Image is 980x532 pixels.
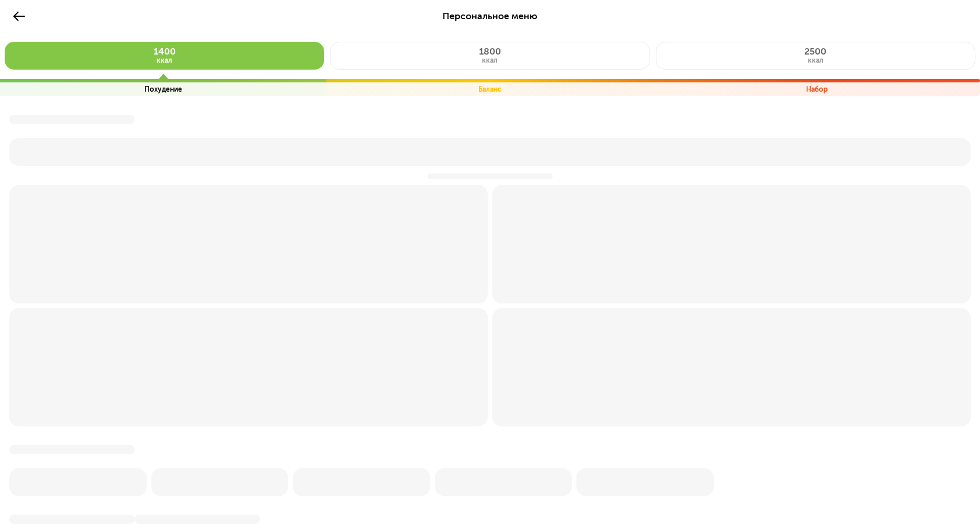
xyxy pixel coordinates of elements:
[806,85,827,94] p: Набор
[330,42,649,70] button: 1800ккал
[154,46,176,57] span: 1400
[144,85,182,94] p: Похудение
[808,56,823,64] span: ккал
[479,46,501,57] span: 1800
[482,56,498,64] span: ккал
[5,42,324,70] button: 1400ккал
[442,10,538,21] span: Персональное меню
[656,42,975,70] button: 2500ккал
[157,56,172,64] span: ккал
[804,46,826,57] span: 2500
[478,85,502,94] p: Баланс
